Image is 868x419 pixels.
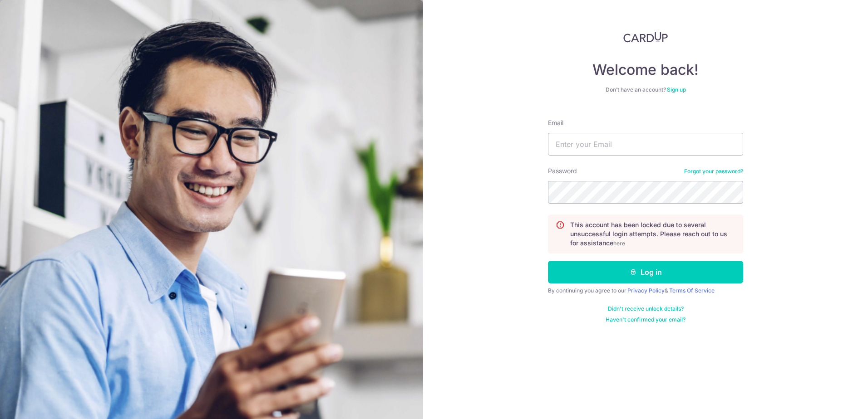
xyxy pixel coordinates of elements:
[613,240,625,247] a: here
[669,287,715,294] a: Terms Of Service
[548,261,743,283] button: Log in
[623,32,668,43] img: CardUp Logo
[606,316,686,323] a: Haven't confirmed your email?
[608,305,684,312] a: Didn't receive unlock details?
[548,166,577,175] label: Password
[548,133,743,156] input: Enter your Email
[570,220,735,248] p: This account has been locked due to several unsuccessful login attempts. Please reach out to us f...
[548,86,743,93] div: Don’t have an account?
[627,287,665,294] a: Privacy Policy
[548,287,743,294] div: By continuing you agree to our &
[684,168,743,175] a: Forgot your password?
[548,61,743,79] h4: Welcome back!
[548,118,563,127] label: Email
[667,86,686,93] a: Sign up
